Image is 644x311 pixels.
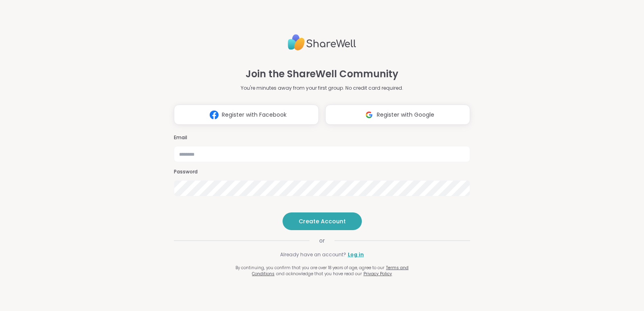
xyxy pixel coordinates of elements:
span: By continuing, you confirm that you are over 18 years of age, agree to our [235,265,384,271]
span: Register with Google [377,111,434,119]
h3: Email [174,134,470,141]
a: Privacy Policy [363,271,392,277]
span: Already have an account? [280,251,346,258]
h3: Password [174,169,470,175]
a: Log in [348,251,364,258]
button: Register with Google [325,105,470,125]
span: and acknowledge that you have read our [276,271,362,277]
a: Terms and Conditions [252,265,409,277]
img: ShareWell Logomark [206,107,222,122]
span: Register with Facebook [222,111,287,119]
button: Register with Facebook [174,105,319,125]
img: ShareWell Logomark [361,107,377,122]
h1: Join the ShareWell Community [246,67,398,81]
img: ShareWell Logo [288,31,356,54]
button: Create Account [283,212,362,230]
p: You're minutes away from your first group. No credit card required. [241,84,403,92]
span: or [310,237,334,245]
span: Create Account [299,217,346,225]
